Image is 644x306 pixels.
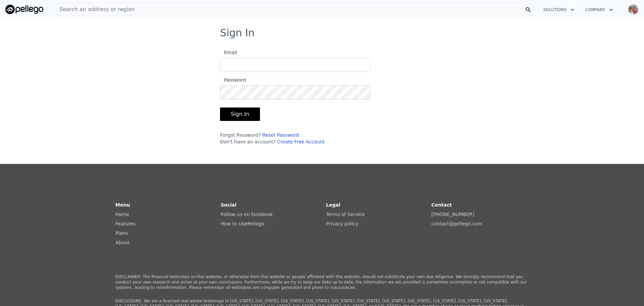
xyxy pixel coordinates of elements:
[628,4,639,15] img: avatar
[220,27,424,39] h3: Sign In
[221,202,236,208] strong: Social
[220,58,370,72] input: Email
[220,132,370,145] div: Forgot Password? Don't have an account?
[221,221,264,226] a: How to UsePellego
[54,5,135,13] span: Search an address or region
[277,139,325,144] a: Create Free Account
[220,107,260,121] button: Sign In
[220,77,246,83] span: Password
[580,4,619,16] button: Company
[115,212,129,217] a: Home
[221,212,273,217] a: Follow us on facebook
[326,202,340,208] strong: Legal
[262,132,299,138] a: Reset Password
[326,212,365,217] a: Terms of Service
[431,212,474,217] a: [PHONE_NUMBER]
[115,230,128,236] a: Plans
[115,202,130,208] strong: Menu
[115,240,129,245] a: About
[431,221,482,226] a: contact@pellego.com
[115,221,136,226] a: Features
[326,221,358,226] a: Privacy policy
[431,202,452,208] strong: Contact
[220,85,370,99] input: Password
[115,274,529,290] p: DISCLAIMER: The financial estimates on this website, or otherwise from this website or people aff...
[538,4,580,16] button: Solutions
[220,50,237,55] span: Email
[5,5,43,14] img: Pellego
